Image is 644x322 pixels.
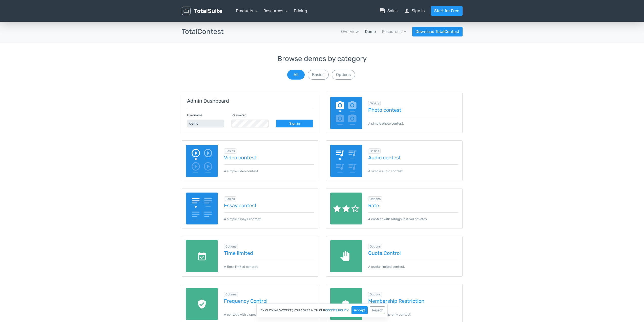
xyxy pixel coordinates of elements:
span: question_answer [379,8,385,14]
a: Photo contest [368,107,458,113]
a: Membership Restriction [368,298,458,304]
span: Browse all in Options [368,292,382,297]
a: Resources [263,8,288,13]
a: Rate [368,203,458,208]
label: Username [187,113,202,118]
span: Browse all in Basics [224,148,236,154]
button: Accept [351,306,368,314]
p: A simple video contest. [224,164,314,174]
a: Start for Free [431,6,463,16]
a: Download TotalContest [412,27,463,36]
a: Audio contest [368,155,458,160]
label: Password [232,113,246,118]
div: By clicking "Accept", you agree with our . [256,304,388,317]
span: Browse all in Basics [368,148,381,154]
p: A simple essays contest. [224,212,314,221]
span: Browse all in Options [368,196,382,201]
a: Pricing [294,8,307,14]
h5: Admin Dashboard [187,98,313,104]
img: video-poll.png.webp [186,145,218,177]
img: audio-poll.png.webp [330,145,362,177]
img: recaptcha.png.webp [186,288,218,320]
button: All [287,70,305,80]
h3: Browse demos by category [182,55,463,63]
p: A quota-limited contest. [368,260,458,269]
img: TotalSuite for WordPress [182,7,222,15]
p: A simple audio contest. [368,164,458,174]
a: Sign in [276,120,313,127]
a: personSign in [404,8,425,14]
a: Video contest [224,155,314,160]
img: image-poll.png.webp [330,97,362,129]
img: essay-contest.png.webp [186,193,218,225]
img: quota-limited.png.webp [330,240,362,272]
p: A time-limited contest. [224,260,314,269]
img: members-only.png.webp [330,288,362,320]
span: Browse all in Options [368,244,382,249]
a: Overview [341,29,359,35]
a: Quota Control [368,250,458,256]
span: person [404,8,410,14]
a: Time limited [224,250,314,256]
a: question_answerSales [379,8,398,14]
a: Resources [382,29,406,34]
a: cookies policy [325,309,349,312]
p: A contest with ratings instead of votes. [368,212,458,221]
p: A simple photo contest. [368,117,458,126]
span: Browse all in Basics [224,196,236,201]
a: Frequency Control [224,298,314,304]
h3: TotalContest [182,28,224,36]
button: Basics [308,70,329,80]
button: Options [332,70,355,80]
a: Essay contest [224,203,314,208]
a: Products [236,8,258,13]
span: Browse all in Options [224,244,238,249]
a: Demo [365,29,376,35]
img: rate.png.webp [330,193,362,225]
img: date-limited.png.webp [186,240,218,272]
span: Browse all in Basics [368,101,381,106]
button: Reject [370,306,385,314]
span: Browse all in Options [224,292,238,297]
